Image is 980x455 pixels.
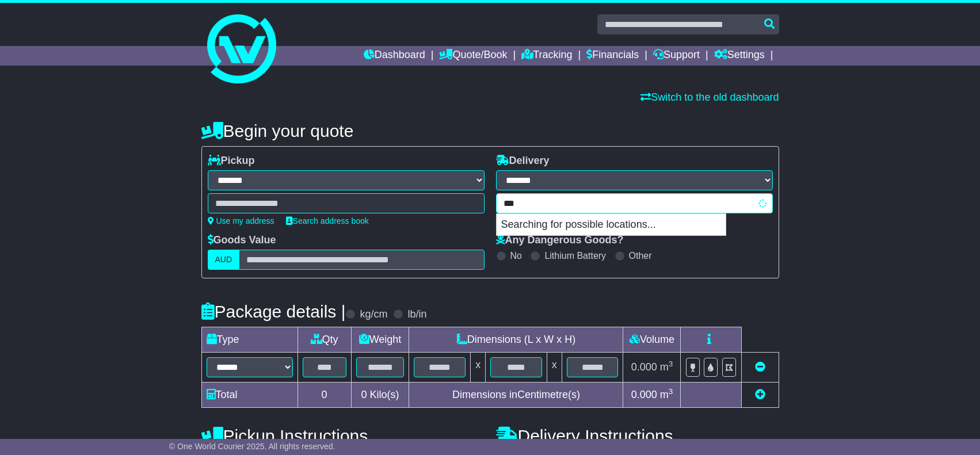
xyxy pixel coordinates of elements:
[544,250,606,261] label: Lithium Battery
[208,250,240,270] label: AUD
[660,389,673,400] span: m
[629,250,652,261] label: Other
[201,302,346,321] h4: Package details |
[351,327,409,353] td: Weight
[409,327,623,353] td: Dimensions (L x W x H)
[640,91,779,103] a: Switch to the old dashboard
[201,426,485,445] h4: Pickup Instructions
[496,426,779,445] h4: Delivery Instructions
[201,383,298,408] td: Total
[208,216,274,225] a: Use my address
[660,361,673,373] span: m
[623,327,681,353] td: Volume
[631,361,657,373] span: 0.000
[201,121,779,140] h4: Begin your quote
[510,250,522,261] label: No
[631,389,657,400] span: 0.000
[497,214,726,236] p: Searching for possible locations...
[208,155,255,167] label: Pickup
[439,46,507,66] a: Quote/Book
[407,308,426,321] label: lb/in
[351,383,409,408] td: Kilo(s)
[653,46,700,66] a: Support
[669,387,673,396] sup: 3
[201,327,298,353] td: Type
[669,360,673,368] sup: 3
[755,361,765,373] a: Remove this item
[714,46,765,66] a: Settings
[409,383,623,408] td: Dimensions in Centimetre(s)
[169,442,335,451] span: © One World Courier 2025. All rights reserved.
[521,46,572,66] a: Tracking
[361,389,367,400] span: 0
[360,308,387,321] label: kg/cm
[496,234,624,247] label: Any Dangerous Goods?
[208,234,276,247] label: Goods Value
[496,193,773,213] typeahead: Please provide city
[298,383,351,408] td: 0
[298,327,351,353] td: Qty
[586,46,639,66] a: Financials
[755,389,765,400] a: Add new item
[496,155,550,167] label: Delivery
[547,353,562,383] td: x
[364,46,425,66] a: Dashboard
[471,353,486,383] td: x
[286,216,369,225] a: Search address book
